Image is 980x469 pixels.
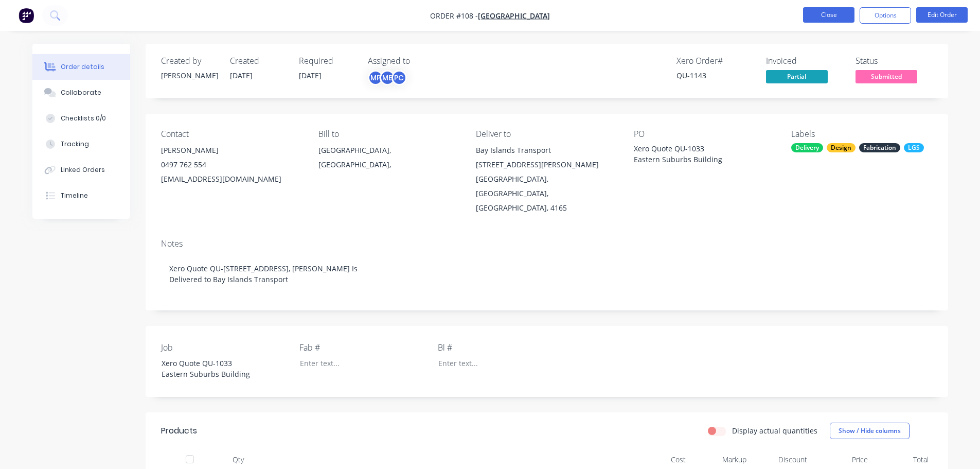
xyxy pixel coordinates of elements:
button: Tracking [32,131,130,157]
div: [EMAIL_ADDRESS][DOMAIN_NAME] [161,172,302,186]
div: Products [161,425,197,437]
div: [PERSON_NAME] [161,143,302,158]
div: PC [391,70,407,85]
button: Edit Order [916,7,968,23]
div: QU-1143 [676,70,754,81]
div: Order details [61,62,104,72]
div: Xero Quote QU-[STREET_ADDRESS], [PERSON_NAME] Is Delivered to Bay Islands Transport [161,253,933,295]
div: [GEOGRAPHIC_DATA], [GEOGRAPHIC_DATA], [GEOGRAPHIC_DATA], 4165 [476,172,617,215]
div: 0497 762 554 [161,158,302,172]
button: Submitted [856,70,917,85]
label: Job [161,341,290,354]
button: Options [860,7,911,24]
div: Contact [161,129,302,139]
div: Bay Islands Transport [STREET_ADDRESS][PERSON_NAME][GEOGRAPHIC_DATA], [GEOGRAPHIC_DATA], [GEOGRAP... [476,143,617,215]
span: Order #108 - [430,11,478,21]
span: [DATE] [299,71,322,80]
div: Tracking [61,140,89,149]
div: Delivery [791,143,823,152]
button: Collaborate [32,80,130,106]
div: Invoiced [766,56,843,66]
div: Notes [161,239,933,249]
div: Required [299,56,355,66]
div: ME [380,70,395,85]
div: Created by [161,56,218,66]
div: Timeline [61,191,88,200]
span: [DATE] [230,71,253,80]
div: MP [368,70,383,85]
button: Checklists 0/0 [32,106,130,131]
button: Linked Orders [32,157,130,183]
div: Status [856,56,933,66]
div: Fabrication [859,143,900,152]
label: Bl # [438,341,566,354]
div: Bay Islands Transport [STREET_ADDRESS][PERSON_NAME] [476,143,617,172]
div: Bill to [318,129,459,139]
label: Display actual quantities [732,425,817,436]
div: Xero Order # [676,56,754,66]
div: Xero Quote QU-1033 Eastern Suburbs Building [153,356,282,381]
button: Order details [32,54,130,80]
div: Created [230,56,287,66]
div: Design [827,143,856,152]
img: Factory [19,8,34,23]
div: [GEOGRAPHIC_DATA], [GEOGRAPHIC_DATA], [318,143,459,176]
span: Partial [766,70,828,83]
div: Checklists 0/0 [61,114,106,123]
div: [GEOGRAPHIC_DATA], [GEOGRAPHIC_DATA], [318,143,459,172]
div: Labels [791,129,932,139]
div: [PERSON_NAME] [161,70,218,81]
div: Collaborate [61,88,101,97]
div: Linked Orders [61,165,105,175]
button: MPMEPC [368,70,407,85]
div: Assigned to [368,56,471,66]
div: Deliver to [476,129,617,139]
div: LGS [904,143,924,152]
button: Show / Hide columns [830,423,910,439]
div: [PERSON_NAME]0497 762 554[EMAIL_ADDRESS][DOMAIN_NAME] [161,143,302,186]
span: Submitted [856,70,917,83]
button: Timeline [32,183,130,209]
div: Xero Quote QU-1033 Eastern Suburbs Building [634,143,762,165]
label: Fab # [299,341,428,354]
a: [GEOGRAPHIC_DATA] [478,11,550,21]
button: Close [803,7,854,23]
div: PO [634,129,775,139]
